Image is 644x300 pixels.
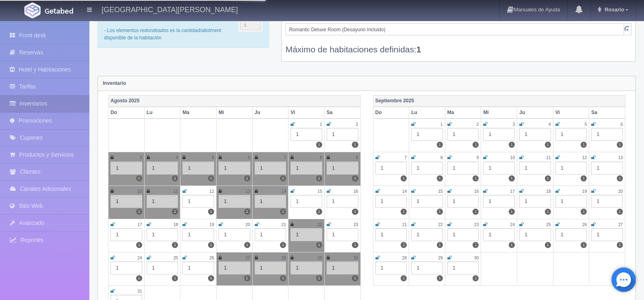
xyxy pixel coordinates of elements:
small: 16 [353,189,358,194]
label: 1 [437,142,443,148]
div: 1 [147,195,178,208]
small: 18 [546,189,551,194]
label: 1 [581,142,587,148]
div: 1 [291,195,322,208]
img: cutoff.png [239,13,262,32]
label: 1 [545,142,551,148]
div: 1 [255,162,286,175]
label: 1 [316,209,322,215]
div: 1 [591,228,623,241]
label: 1 [401,209,407,215]
label: 1 [437,209,443,215]
th: Ma [445,107,481,119]
th: Lu [144,107,180,119]
span: Romantic Deluxe Room (Desayuno Incluido) [289,24,620,36]
small: 8 [320,155,322,160]
div: 1 [483,195,515,208]
label: 1 [136,275,142,281]
label: 1 [617,209,623,215]
small: 11 [546,155,551,160]
div: 1 [327,128,358,141]
label: 1 [244,209,250,215]
small: 12 [582,155,587,160]
small: 5 [212,155,214,160]
div: 1 [327,261,358,274]
div: 1 [411,228,443,241]
label: 1 [545,242,551,248]
div: 1 [182,162,214,175]
label: 1 [316,275,322,281]
small: 9 [356,155,358,160]
th: Agosto 2025 [108,95,361,107]
small: 14 [282,189,286,194]
div: 1 [447,195,479,208]
div: 1 [447,128,479,141]
label: 1 [352,242,358,248]
label: 1 [208,209,214,215]
small: 13 [618,155,623,160]
div: 1 [555,128,587,141]
div: 1 [255,261,286,274]
label: 1 [352,209,358,215]
div: 1 [447,162,479,175]
small: 13 [245,189,250,194]
small: 30 [353,256,358,260]
div: 1 [291,162,322,175]
small: 3 [512,122,515,127]
label: 1 [316,142,322,148]
div: 1 [111,162,142,175]
small: 12 [210,189,214,194]
small: 29 [438,256,442,260]
div: 1 [555,195,587,208]
label: 1 [473,275,479,281]
label: 1 [172,175,178,181]
small: 15 [318,189,322,194]
label: 1 [509,175,515,181]
div: 1 [327,195,358,208]
div: 1 [327,162,358,175]
div: 1 [519,162,551,175]
label: 1 [473,242,479,248]
small: 29 [318,256,322,260]
div: 1 [591,162,623,175]
small: 27 [618,222,623,227]
small: 22 [318,222,322,227]
small: 28 [282,256,286,260]
label: 1 [136,209,142,215]
div: 1 [111,261,142,274]
th: Do [108,107,145,119]
div: 1 [219,162,250,175]
div: 1 [182,195,214,208]
label: 1 [437,242,443,248]
label: 1 [136,242,142,248]
th: Do [373,107,409,119]
small: 21 [402,222,407,227]
small: 30 [474,256,479,260]
small: 3 [140,155,142,160]
div: 1 [219,195,250,208]
label: 1 [208,242,214,248]
th: Ma [180,107,217,119]
small: 9 [477,155,479,160]
label: 1 [352,275,358,281]
small: 2 [356,122,358,127]
small: 19 [210,222,214,227]
small: 16 [474,189,479,194]
h4: [GEOGRAPHIC_DATA][PERSON_NAME] [102,4,238,14]
div: 1 [147,162,178,175]
label: 1 [437,275,443,281]
div: 1 [591,195,623,208]
small: 1 [440,122,443,127]
small: 19 [582,189,587,194]
label: 1 [316,175,322,181]
div: 1 [219,261,250,274]
label: 1 [473,209,479,215]
label: 1 [437,175,443,181]
small: 17 [137,222,142,227]
small: 25 [173,256,178,260]
span: Rosario [603,6,624,13]
img: Getabed [45,8,73,14]
div: 1 [147,261,178,274]
div: 1 [411,162,443,175]
small: 2 [477,122,479,127]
